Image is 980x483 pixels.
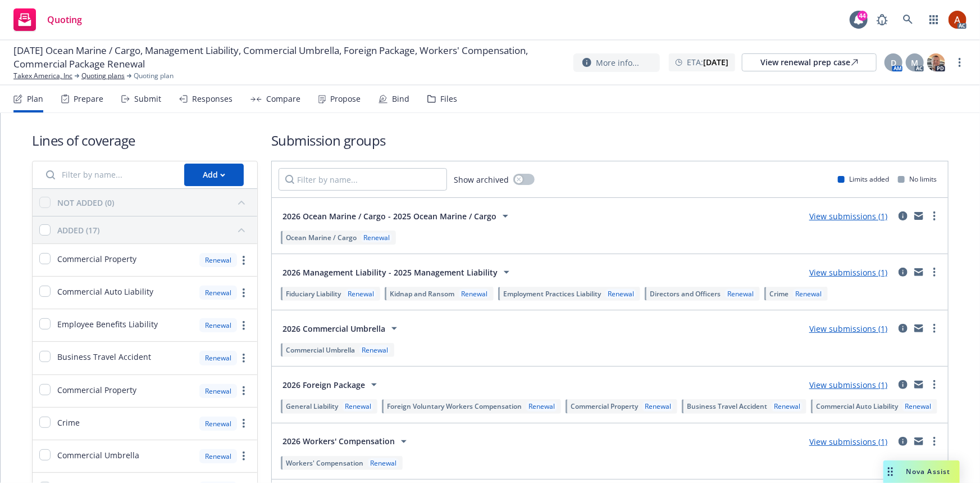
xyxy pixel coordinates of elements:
[898,174,937,184] div: No limits
[13,44,564,71] span: [DATE] Ocean Marine / Cargo, Management Liability, Commercial Umbrella, Foreign Package, Workers'...
[573,53,660,72] button: More info...
[891,57,896,69] span: D
[199,253,237,267] div: Renewal
[772,401,803,411] div: Renewal
[237,384,250,398] a: more
[199,384,237,398] div: Renewal
[912,435,926,448] a: mail
[57,351,151,363] span: Business Travel Accident
[282,267,498,278] span: 2026 Management Liability - 2025 Management Liability
[503,289,601,299] span: Employment Practices Liability
[57,221,250,239] button: ADDED (17)
[838,174,889,184] div: Limits added
[361,233,392,242] div: Renewal
[368,458,399,468] div: Renewal
[760,54,858,71] div: View renewal prep case
[47,15,82,24] span: Quoting
[896,322,910,335] a: circleInformation
[27,94,43,103] div: Plan
[199,351,237,365] div: Renewal
[454,174,509,186] span: Show archived
[526,401,557,411] div: Renewal
[282,379,365,391] span: 2026 Foreign Package
[134,71,174,81] span: Quoting plan
[57,193,250,211] button: NOT ADDED (0)
[871,8,894,31] a: Report a Bug
[687,56,728,68] span: ETA :
[953,56,967,69] a: more
[687,401,767,411] span: Business Travel Accident
[134,94,161,103] div: Submit
[703,57,728,67] strong: [DATE]
[199,417,237,431] div: Renewal
[237,286,250,300] a: more
[271,131,949,150] h1: Submission groups
[57,286,153,297] span: Commercial Auto Liability
[345,289,376,299] div: Renewal
[949,11,967,29] img: photo
[237,417,250,430] a: more
[742,53,877,71] a: View renewal prep case
[896,435,910,448] a: circleInformation
[343,401,373,411] div: Renewal
[571,401,638,411] span: Commercial Property
[282,210,496,222] span: 2026 Ocean Marine / Cargo - 2025 Ocean Marine / Cargo
[928,265,941,279] a: more
[927,53,945,71] img: photo
[809,380,887,390] a: View submissions (1)
[809,436,887,447] a: View submissions (1)
[769,289,788,299] span: Crime
[266,94,300,103] div: Compare
[81,71,125,81] a: Quoting plans
[912,209,926,223] a: mail
[642,401,673,411] div: Renewal
[928,435,941,448] a: more
[459,289,490,299] div: Renewal
[359,345,390,355] div: Renewal
[279,430,414,453] button: 2026 Workers' Compensation
[282,323,385,335] span: 2026 Commercial Umbrella
[57,318,158,330] span: Employee Benefits Liability
[57,384,136,396] span: Commercial Property
[279,373,385,396] button: 2026 Foreign Package
[911,57,919,69] span: M
[237,254,250,267] a: more
[912,265,926,279] a: mail
[883,461,960,483] button: Nova Assist
[199,449,237,463] div: Renewal
[896,209,910,223] a: circleInformation
[279,168,447,191] input: Filter by name...
[902,401,933,411] div: Renewal
[286,345,355,355] span: Commercial Umbrella
[279,317,405,340] button: 2026 Commercial Umbrella
[330,94,361,103] div: Propose
[57,197,114,209] div: NOT ADDED (0)
[928,378,941,391] a: more
[279,205,516,227] button: 2026 Ocean Marine / Cargo - 2025 Ocean Marine / Cargo
[192,94,233,103] div: Responses
[286,289,341,299] span: Fiduciary Liability
[32,131,258,150] h1: Lines of coverage
[74,94,103,103] div: Prepare
[912,378,926,391] a: mail
[203,164,225,186] div: Add
[13,71,72,81] a: Takex America, Inc
[725,289,756,299] div: Renewal
[237,351,250,365] a: more
[282,435,395,447] span: 2026 Workers' Compensation
[912,322,926,335] a: mail
[199,286,237,300] div: Renewal
[199,318,237,332] div: Renewal
[858,11,868,21] div: 44
[387,401,522,411] span: Foreign Voluntary Workers Compensation
[39,164,177,186] input: Filter by name...
[392,94,409,103] div: Bind
[286,233,357,242] span: Ocean Marine / Cargo
[286,401,338,411] span: General Liability
[897,8,919,31] a: Search
[57,253,136,265] span: Commercial Property
[928,322,941,335] a: more
[440,94,457,103] div: Files
[816,401,898,411] span: Commercial Auto Liability
[605,289,636,299] div: Renewal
